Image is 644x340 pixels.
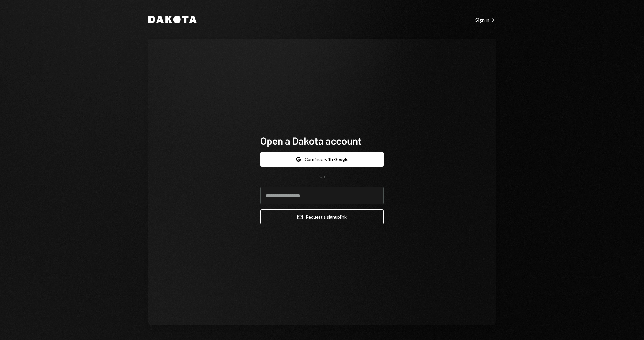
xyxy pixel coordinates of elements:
[260,152,384,167] button: Continue with Google
[475,17,496,23] div: Sign in
[260,209,384,224] button: Request a signuplink
[475,16,496,23] a: Sign in
[260,134,384,147] h1: Open a Dakota account
[319,174,325,180] div: OR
